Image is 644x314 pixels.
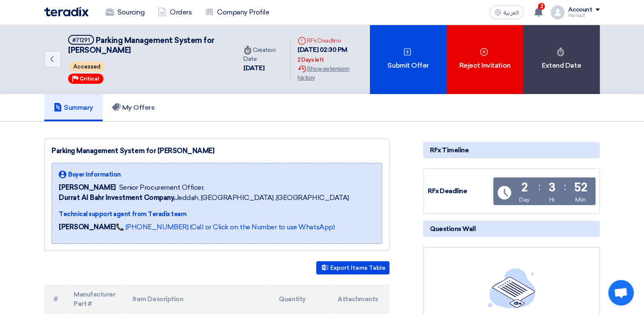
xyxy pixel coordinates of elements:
img: empty_state_list.svg [488,268,535,308]
span: 2 [538,3,545,10]
div: Day [519,195,530,204]
button: Export Items Table [316,261,389,274]
h5: Summary [54,103,93,112]
div: RFx Deadline [298,36,363,45]
button: العربية [489,6,524,19]
div: Hr [549,195,555,204]
span: العربية [503,10,518,16]
span: Accessed [69,62,105,71]
div: RFx Deadline [428,186,492,196]
div: 52 [574,182,587,194]
span: Parking Management System for [PERSON_NAME] [68,36,215,55]
a: Sourcing [99,3,151,22]
div: Creation Date [243,46,283,63]
div: Open chat [608,280,634,305]
a: Company Profile [198,3,276,22]
span: Critical [80,76,99,82]
a: Orders [151,3,198,22]
div: Min [575,195,586,204]
strong: [PERSON_NAME] [59,223,116,231]
div: Technical support agent from Teradix team [59,210,349,219]
th: Manufacturer Part # [67,285,126,314]
div: Extend Date [523,25,600,94]
span: Buyer Information [68,170,121,179]
th: Quantity [272,285,331,314]
div: 2 [521,182,527,194]
div: Parking Management System for [PERSON_NAME] [52,146,382,156]
span: [PERSON_NAME] [59,183,116,193]
b: Durrat Al Bahr Investment Company, [59,194,175,202]
div: : [564,179,566,194]
div: : [538,179,540,194]
div: Hamad [568,13,600,18]
a: My Offers [103,94,164,121]
a: Summary [44,94,103,121]
h5: Parking Management System for Jawharat Jeddah [68,35,226,56]
span: Senior Procurement Officer, [119,183,204,193]
h5: My Offers [112,103,155,112]
span: Jeddah, [GEOGRAPHIC_DATA] ,[GEOGRAPHIC_DATA] [59,193,349,203]
div: 2 Days left [298,56,324,64]
div: Reject Invitation [447,25,523,94]
div: Show extension history [298,64,363,82]
img: profile_test.png [551,6,564,19]
th: # [44,285,67,314]
span: Questions Wall [430,224,475,234]
img: Teradix logo [44,7,89,17]
div: [DATE] [243,63,283,73]
a: 📞 [PHONE_NUMBER] (Call or Click on the Number to use WhatsApp) [116,223,335,231]
div: [DATE] 02:30 PM [298,45,363,64]
th: Item Description [126,285,272,314]
th: Attachments [331,285,389,314]
div: #71291 [72,37,90,43]
div: Submit Offer [370,25,447,94]
div: RFx Timeline [423,142,600,158]
div: 3 [549,182,555,194]
div: Account [568,6,592,14]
